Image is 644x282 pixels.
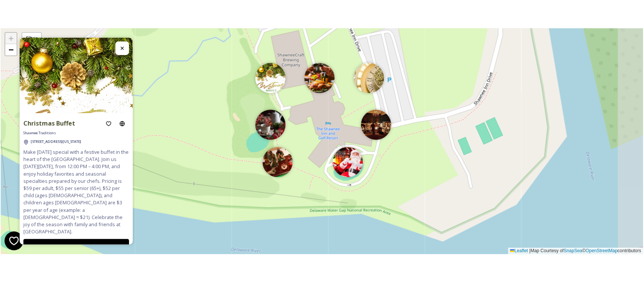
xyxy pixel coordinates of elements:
[23,239,129,254] button: BOOK NOW
[23,149,129,235] span: Make [DATE] special with a festive buffet in the heart of the [GEOGRAPHIC_DATA]. Join us [DATE][D...
[510,248,528,253] a: Leaflet
[255,63,286,93] img: Marker
[354,63,384,93] img: Marker
[23,119,75,127] strong: Christmas Buffet
[22,32,42,44] div: Filter
[333,147,363,177] img: Marker
[529,248,530,253] span: |
[31,138,81,145] a: [STREET_ADDRESS][US_STATE]
[5,44,17,55] a: Zoom out
[586,248,618,253] a: OpenStreetMap
[508,248,643,254] div: Map Courtesy of © contributors
[564,248,582,253] a: SnapSea
[263,147,293,177] img: Marker
[9,34,14,43] span: +
[23,130,56,136] span: Shawnee Traditions
[255,109,286,139] img: Marker
[20,38,133,151] img: ChristmasBuffet484x484.jpg
[304,63,335,93] img: Marker
[31,139,81,144] span: [STREET_ADDRESS][US_STATE]
[5,33,17,44] a: Zoom in
[9,45,14,54] span: −
[361,109,391,139] img: Marker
